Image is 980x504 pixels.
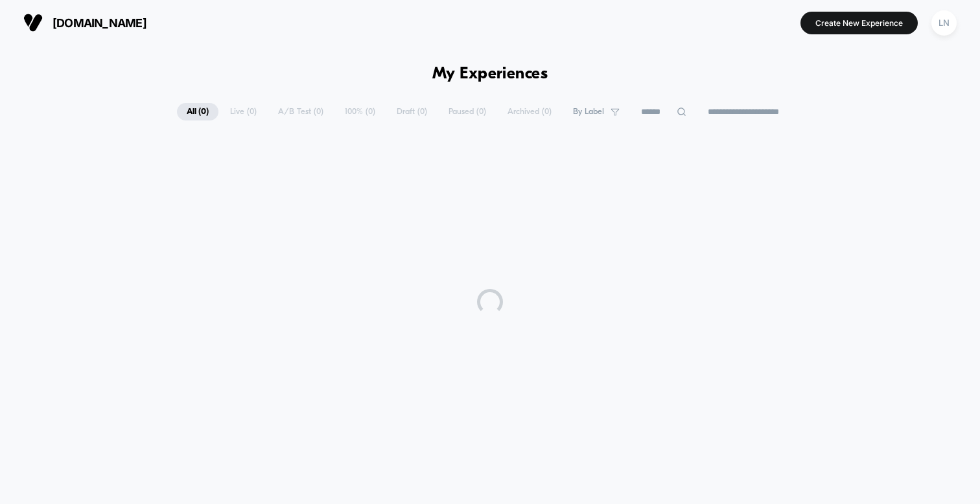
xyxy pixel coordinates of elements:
[52,16,146,30] span: [DOMAIN_NAME]
[23,13,43,32] img: Visually logo
[800,12,918,34] button: Create New Experience
[927,10,961,36] button: LN
[432,65,548,84] h1: My Experiences
[177,103,218,120] span: All ( 0 )
[573,107,604,117] span: By Label
[931,10,957,36] div: LN
[19,12,150,33] button: [DOMAIN_NAME]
